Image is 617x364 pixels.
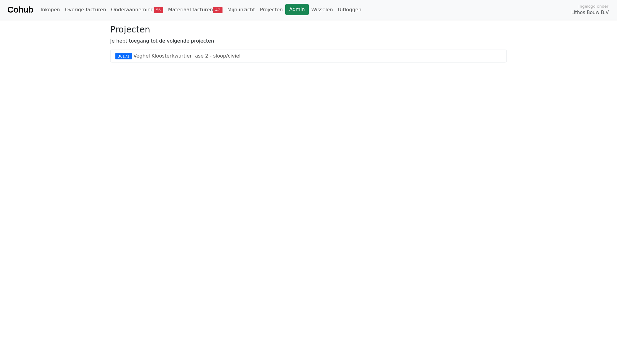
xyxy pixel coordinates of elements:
[154,7,163,13] span: 56
[309,4,335,16] a: Wisselen
[166,4,225,16] a: Materiaal facturen47
[578,3,610,9] span: Ingelogd onder:
[285,4,309,15] a: Admin
[571,9,610,16] span: Lithos Bouw B.V.
[109,4,166,16] a: Onderaanneming56
[7,2,33,17] a: Cohub
[110,24,507,35] h3: Projecten
[62,4,109,16] a: Overige facturen
[110,37,507,45] p: Je hebt toegang tot de volgende projecten
[257,4,285,16] a: Projecten
[115,53,132,59] div: 36171
[133,53,241,59] a: Veghel Kloosterkwartier fase 2 - sloop/civiel
[335,4,364,16] a: Uitloggen
[38,4,62,16] a: Inkopen
[213,7,222,13] span: 47
[225,4,258,16] a: Mijn inzicht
